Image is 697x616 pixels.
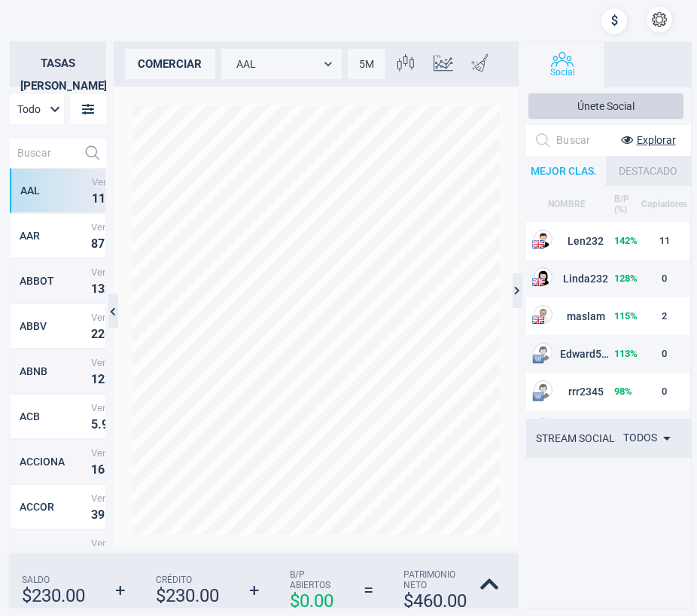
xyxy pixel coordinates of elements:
[290,569,333,590] span: B/P Abiertos
[22,575,85,585] span: Saldo
[290,590,333,611] strong: $ 0.00
[91,221,151,232] span: Venta
[521,42,604,87] button: Social
[105,462,111,476] strong: 8
[521,373,613,410] td: rrr2345
[20,546,87,558] div: ACKERMANS
[613,186,641,222] th: B/P (%)
[105,281,111,295] strong: 2
[10,41,106,87] h2: Tasas [PERSON_NAME]
[20,365,87,377] div: ABNB
[10,139,78,168] input: Buscar
[577,100,635,112] span: Únete Social
[637,134,676,146] span: Explorar
[249,580,260,601] strong: +
[640,410,689,448] td: 0
[91,281,98,295] strong: 1
[156,585,219,606] strong: $ 230.00
[10,168,106,575] div: grid
[20,456,87,468] div: ACCIONA
[98,462,105,476] strong: 6
[550,67,575,78] span: Social
[91,236,98,250] strong: 8
[640,335,689,373] td: 0
[521,222,689,260] tr: US flagLen232142%11
[640,373,689,410] td: 0
[521,373,689,410] tr: EU flagrrr234598%0
[614,273,638,284] strong: 128 %
[91,371,98,386] strong: 1
[20,275,87,287] div: ABBOT
[20,410,87,422] div: ACB
[521,260,613,297] td: Linda232
[98,326,105,340] strong: 2
[403,590,467,611] strong: $ 460.00
[91,416,98,431] strong: 5
[91,492,151,503] span: Venta
[91,326,98,340] strong: 2
[92,191,99,205] strong: 1
[98,236,105,250] strong: 7
[91,311,151,322] span: Venta
[556,129,609,152] input: Buscar
[640,297,689,335] td: 2
[614,310,638,322] strong: 115 %
[536,432,615,444] div: STREAM SOCIAL
[156,575,219,585] span: Crédito
[521,297,689,335] tr: US flagmaslam115%2
[221,49,342,79] div: AAL
[521,335,613,373] td: Edward518
[105,371,111,386] strong: 2
[640,222,689,260] td: 11
[623,426,676,450] div: Todos
[403,569,467,590] span: Patrimonio Neto
[521,222,613,260] td: Len232
[91,462,98,476] strong: 1
[20,230,87,242] div: AAR
[20,501,87,513] div: ACCOR
[364,580,373,601] strong: =
[22,585,85,606] strong: $ 230.00
[610,129,676,151] button: Explorar
[532,391,544,403] img: EU flag
[20,320,87,332] div: ABBV
[532,353,544,365] img: EU flag
[614,386,632,397] strong: 98 %
[521,335,689,373] tr: EU flagEdward518113%0
[640,260,689,297] td: 0
[91,266,151,277] span: Venta
[102,416,108,431] strong: 9
[92,175,152,187] span: Venta
[91,537,151,548] span: Venta
[521,297,613,335] td: maslam
[125,49,215,79] div: comerciar
[606,156,691,186] div: DESTACADO
[115,580,126,601] strong: +
[532,278,544,286] img: US flag
[532,240,544,249] img: US flag
[98,416,102,431] strong: .
[91,507,98,521] strong: 3
[98,281,105,295] strong: 3
[521,410,613,448] td: Snosrapcj
[614,235,638,246] strong: 142 %
[521,156,606,186] div: MEJOR CLAS.
[91,447,151,458] span: Venta
[11,8,93,90] img: sirix
[640,186,689,222] th: Copiadores
[91,356,151,367] span: Venta
[99,191,105,205] strong: 1
[10,94,64,124] div: Todo
[91,401,151,413] span: Venta
[348,49,385,79] div: 5M
[521,186,613,222] th: NOMBRE
[521,410,689,448] tr: Snosrapcj0
[105,507,108,521] strong: .
[98,507,105,521] strong: 9
[105,326,111,340] strong: 0
[20,184,88,197] div: AAL
[528,93,683,119] button: Únete Social
[98,371,105,386] strong: 2
[614,348,638,359] strong: 113 %
[105,236,108,250] strong: .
